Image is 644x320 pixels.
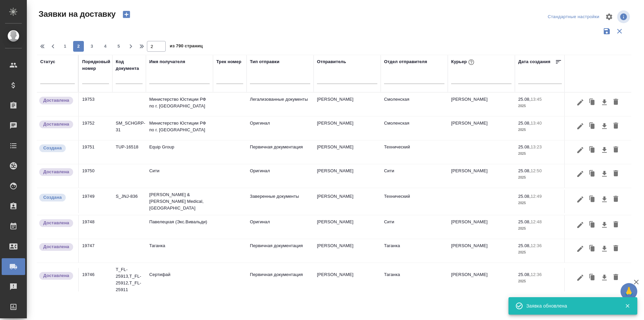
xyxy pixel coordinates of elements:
button: Клонировать [586,219,599,231]
button: Скачать [599,219,610,231]
div: Документы доставлены, фактическая дата доставки проставиться автоматически [39,120,75,129]
span: Настроить таблицу [601,9,617,25]
td: [PERSON_NAME] [314,190,381,213]
button: Удалить [610,242,622,255]
p: 2025 [518,249,562,256]
td: S_JNJ-836 [112,190,146,213]
button: Скачать [599,168,610,180]
td: [PERSON_NAME] [448,93,515,116]
button: 🙏 [621,283,637,300]
button: 4 [100,41,111,52]
td: 19752 [79,117,112,140]
p: 25.08, [518,243,531,248]
div: Документы доставлены, фактическая дата доставки проставиться автоматически [39,271,75,280]
td: 19753 [79,93,112,116]
td: Оригинал [247,117,314,140]
div: Документы доставлены, фактическая дата доставки проставиться автоматически [39,219,75,228]
td: Первичная документация [247,140,314,164]
button: 1 [60,41,70,52]
p: 13:45 [531,97,542,102]
td: Легализованные документы [247,93,314,116]
td: Оригинал [247,164,314,188]
button: Скачать [599,96,610,109]
div: Документы доставлены, фактическая дата доставки проставиться автоматически [39,96,75,105]
button: При выборе курьера статус заявки автоматически поменяется на «Принята» [467,58,476,66]
span: Посмотреть информацию [617,10,631,23]
button: 5 [113,41,124,52]
span: 1 [60,43,70,50]
div: Порядковый номер [82,58,110,72]
button: Сбросить фильтры [613,25,626,38]
span: 4 [100,43,111,50]
p: 12:36 [531,243,542,248]
button: Удалить [610,168,622,180]
p: Доставлена [43,272,69,279]
td: TUP-16518 [112,140,146,164]
p: Доставлена [43,169,69,175]
td: Смоленская [381,93,448,116]
div: Код документа [116,58,143,72]
div: Новая заявка, еще не передана в работу [39,144,75,153]
td: [PERSON_NAME] [448,239,515,263]
button: Редактировать [575,144,586,156]
button: Удалить [610,271,622,284]
p: 12:48 [531,219,542,224]
p: 2025 [518,225,562,232]
button: Скачать [599,144,610,156]
p: 2025 [518,278,562,285]
p: 13:23 [531,144,542,149]
p: 13:40 [531,121,542,126]
button: Редактировать [575,271,586,284]
div: Заявка обновлена [526,303,615,309]
p: 25.08, [518,272,531,277]
td: Таганка [381,268,448,291]
button: Клонировать [586,168,599,180]
button: Скачать [599,120,610,133]
div: Документы доставлены, фактическая дата доставки проставиться автоматически [39,168,75,177]
td: [PERSON_NAME] [314,117,381,140]
p: 12:50 [531,168,542,173]
td: SM_SCHGRP-31 [112,117,146,140]
p: 2025 [518,200,562,207]
div: Курьер [451,58,476,66]
td: [PERSON_NAME] [314,239,381,263]
button: Редактировать [575,242,586,255]
td: [PERSON_NAME] [448,215,515,239]
p: Доставлена [43,220,69,226]
td: Павелецкая (Экс.Вивальди) [146,215,213,239]
td: [PERSON_NAME] [314,268,381,291]
div: Тип отправки [250,58,279,65]
p: Доставлена [43,121,69,128]
td: Министерство Юстиции РФ по г. [GEOGRAPHIC_DATA] [146,117,213,140]
div: Статус [40,58,55,65]
p: Доставлена [43,97,69,104]
button: 3 [87,41,97,52]
div: split button [546,12,601,22]
button: Удалить [610,193,622,206]
p: 25.08, [518,194,531,199]
td: [PERSON_NAME] [448,117,515,140]
button: Скачать [599,271,610,284]
td: Первичная документация [247,268,314,291]
button: Редактировать [575,120,586,133]
button: Скачать [599,193,610,206]
td: Министерство Юстиции РФ по г. [GEOGRAPHIC_DATA] [146,93,213,116]
p: 2025 [518,127,562,133]
td: 19751 [79,140,112,164]
p: 2025 [518,103,562,109]
p: 25.08, [518,121,531,126]
td: Сити [381,215,448,239]
p: 25.08, [518,144,531,149]
span: 3 [87,43,97,50]
td: [PERSON_NAME] [448,268,515,291]
span: 5 [113,43,124,50]
div: Трек номер [216,58,241,65]
div: Имя получателя [149,58,185,65]
button: Клонировать [586,242,599,255]
td: Технический [381,140,448,164]
td: [PERSON_NAME] [314,215,381,239]
button: Удалить [610,144,622,156]
button: Редактировать [575,219,586,231]
button: Редактировать [575,193,586,206]
p: Создана [43,145,62,151]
